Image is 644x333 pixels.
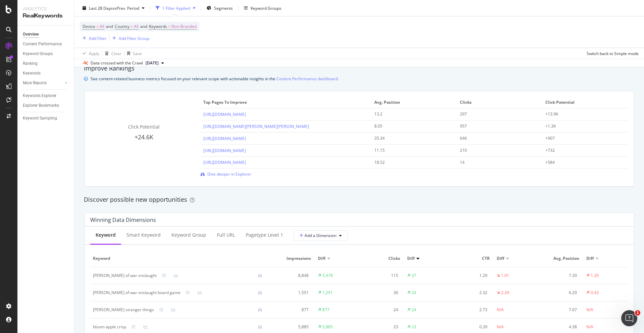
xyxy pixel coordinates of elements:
div: dawn of war onslaught [93,273,157,279]
span: = [168,23,170,29]
div: 297 [460,111,532,117]
div: Keyword [96,232,116,238]
div: info banner [84,75,635,82]
a: Overview [23,31,69,38]
span: Add a Dimension [300,233,336,238]
span: Impressions [273,255,311,261]
div: Discover possible new opportunities [84,195,635,204]
button: Apply [80,48,99,59]
div: Improve Rankings [84,64,635,73]
div: +732 [545,147,618,153]
a: Keyword Groups [23,50,69,57]
div: Overview [23,31,39,38]
span: and [106,23,113,29]
div: Keyword Groups [23,50,53,57]
div: 1,291 [322,290,333,296]
button: Segments [204,3,235,13]
span: Top pages to improve [203,99,367,105]
div: 5,885 [322,324,333,330]
a: [URL][DOMAIN_NAME][PERSON_NAME][PERSON_NAME] [203,124,309,129]
a: Content Performance dashboard. [276,75,339,82]
div: Keyword Group [171,232,206,238]
div: 0.39 [452,324,488,330]
button: [DATE] [143,59,167,67]
a: Explorer Bookmarks [23,102,69,109]
div: Full URL [217,232,235,238]
div: 18.52 [374,159,446,165]
button: Save [124,48,142,59]
span: Diff [586,255,594,261]
div: N/A [497,307,504,313]
div: RealKeywords [23,12,69,20]
div: pagetype Level 1 [246,232,283,238]
div: Keyword Sampling [23,115,57,122]
a: Content Performance [23,41,69,48]
a: Ranking [23,60,69,67]
div: Content Performance [23,41,62,48]
span: 2025 Aug. 18th [146,60,159,66]
span: +24.6K [135,133,153,141]
div: Explorer Bookmarks [23,102,59,109]
div: Analytics [23,5,69,12]
span: Diff [497,255,504,261]
div: 957 [460,123,532,129]
div: Clear [111,50,121,56]
div: 5,885 [273,324,309,330]
div: +907 [545,135,618,141]
div: 1.01 [501,273,509,279]
div: 8.05 [374,123,446,129]
div: Switch back to Simple mode [587,50,639,56]
span: Last 28 Days [89,5,113,11]
span: 1 [635,310,640,316]
div: 5,478 [322,273,333,279]
span: Country [115,23,129,29]
div: 646 [460,135,532,141]
a: More Reports [23,80,63,87]
span: Keywords [149,23,167,29]
div: 37 [412,273,416,279]
div: Ranking [23,60,38,67]
div: sally hansen stranger things [93,307,154,313]
span: Click Potential [545,99,624,105]
a: [URL][DOMAIN_NAME] [203,148,246,153]
div: See content-related business metrics focused on your relevant scope with actionable insights in the [91,75,339,82]
div: 210 [460,147,532,153]
div: 14 [460,159,532,165]
div: Keyword Groups [251,5,281,11]
span: All [134,22,139,31]
a: Keywords Explorer [23,92,69,99]
span: Avg. Position [374,99,453,105]
div: Add Filter [89,35,107,41]
span: Clicks [363,255,400,261]
span: = [130,23,133,29]
div: 1 Filter Applied [162,5,190,11]
div: dawn of war onslaught board game [93,290,180,296]
div: Smart Keyword [126,232,161,238]
div: N/A [586,324,593,330]
iframe: Intercom live chat [621,310,637,326]
div: 4.38 [541,324,577,330]
a: [URL][DOMAIN_NAME] [203,111,246,117]
div: Keywords [23,70,41,77]
a: Keywords [23,70,69,77]
div: 13.2 [374,111,446,117]
div: Winning Data Dimensions [90,217,156,223]
button: Add Filter Group [110,34,149,42]
a: [URL][DOMAIN_NAME] [203,136,246,141]
span: Clicks [460,99,538,105]
div: 1.29 [452,273,488,279]
div: 877 [273,307,309,313]
div: Keywords Explorer [23,92,56,99]
div: 24 [363,307,398,313]
span: Diff [318,255,325,261]
div: 35.34 [374,135,446,141]
button: Clear [102,48,121,59]
div: bloom apple crisp [93,324,126,330]
div: 36 [363,290,398,296]
span: vs Prev. Period [113,5,139,11]
div: 24 [412,290,416,296]
div: More Reports [23,80,47,87]
div: N/A [497,324,504,330]
div: Save [133,50,142,56]
div: 877 [322,307,329,313]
